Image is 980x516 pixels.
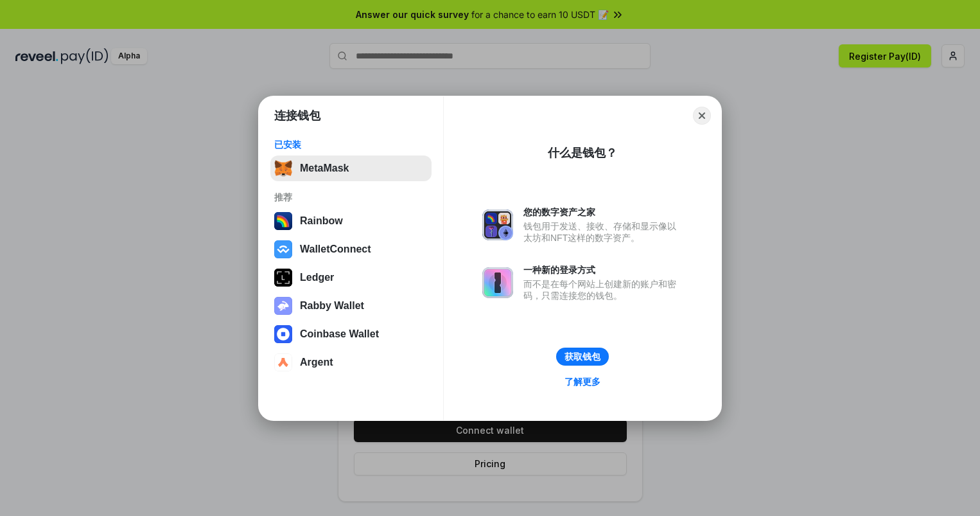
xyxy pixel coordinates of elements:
div: Ledger [300,272,334,283]
button: Rainbow [270,208,432,234]
button: Coinbase Wallet [270,321,432,347]
div: 一种新的登录方式 [523,264,683,276]
img: svg+xml,%3Csvg%20xmlns%3D%22http%3A%2F%2Fwww.w3.org%2F2000%2Fsvg%22%20width%3D%2228%22%20height%3... [274,269,292,287]
div: Rainbow [300,215,343,227]
div: Coinbase Wallet [300,328,379,340]
button: Argent [270,350,432,375]
div: 钱包用于发送、接收、存储和显示像以太坊和NFT这样的数字资产。 [523,220,683,244]
div: MetaMask [300,163,349,174]
button: 获取钱包 [556,348,609,366]
div: 什么是钱包？ [548,145,617,161]
img: svg+xml,%3Csvg%20xmlns%3D%22http%3A%2F%2Fwww.w3.org%2F2000%2Fsvg%22%20fill%3D%22none%22%20viewBox... [274,297,292,315]
div: 获取钱包 [564,351,600,362]
img: svg+xml,%3Csvg%20fill%3D%22none%22%20height%3D%2233%22%20viewBox%3D%220%200%2035%2033%22%20width%... [274,159,292,177]
div: WalletConnect [300,244,371,255]
a: 了解更多 [557,373,608,390]
div: 了解更多 [564,376,600,387]
img: svg+xml,%3Csvg%20width%3D%2228%22%20height%3D%2228%22%20viewBox%3D%220%200%2028%2028%22%20fill%3D... [274,325,292,343]
h1: 连接钱包 [274,108,320,123]
div: 而不是在每个网站上创建新的账户和密码，只需连接您的钱包。 [523,278,683,301]
div: 您的数字资产之家 [523,206,683,218]
button: MetaMask [270,156,432,181]
div: 已安装 [274,139,428,150]
button: Rabby Wallet [270,293,432,319]
div: Rabby Wallet [300,300,364,312]
img: svg+xml,%3Csvg%20width%3D%2228%22%20height%3D%2228%22%20viewBox%3D%220%200%2028%2028%22%20fill%3D... [274,353,292,371]
div: 推荐 [274,191,428,203]
div: Argent [300,357,333,368]
img: svg+xml,%3Csvg%20width%3D%2228%22%20height%3D%2228%22%20viewBox%3D%220%200%2028%2028%22%20fill%3D... [274,240,292,258]
button: Close [693,107,711,125]
button: Ledger [270,265,432,290]
img: svg+xml,%3Csvg%20xmlns%3D%22http%3A%2F%2Fwww.w3.org%2F2000%2Fsvg%22%20fill%3D%22none%22%20viewBox... [482,267,513,298]
button: WalletConnect [270,236,432,262]
img: svg+xml,%3Csvg%20xmlns%3D%22http%3A%2F%2Fwww.w3.org%2F2000%2Fsvg%22%20fill%3D%22none%22%20viewBox... [482,209,513,240]
img: svg+xml,%3Csvg%20width%3D%22120%22%20height%3D%22120%22%20viewBox%3D%220%200%20120%20120%22%20fil... [274,212,292,230]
